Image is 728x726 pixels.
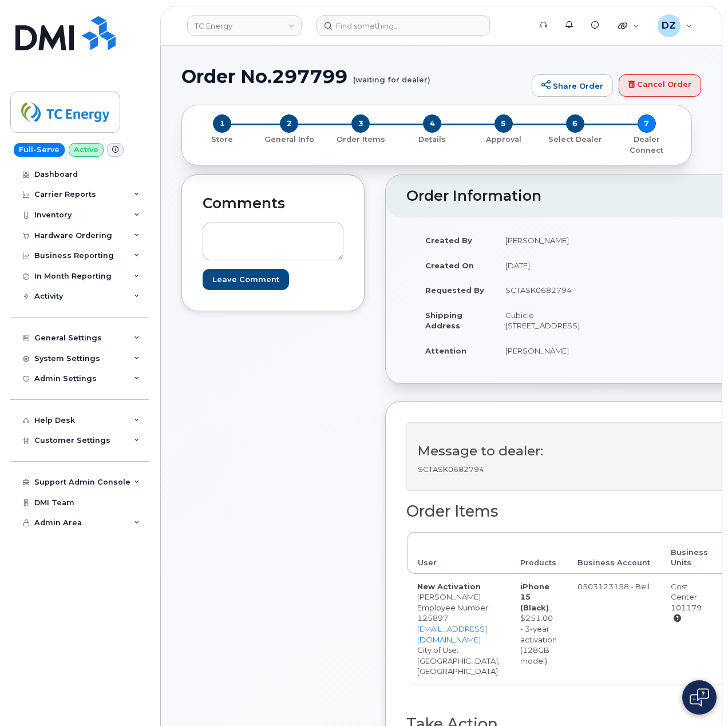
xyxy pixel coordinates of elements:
[351,114,370,133] span: 3
[330,134,392,145] p: Order Items
[567,574,660,684] td: 0503123158 - Bell
[407,532,510,574] th: User
[544,134,606,145] p: Select Dealer
[425,236,472,245] strong: Created By
[619,74,701,97] a: Cancel Order
[423,114,441,133] span: 4
[510,574,567,684] td: $251.00 - 3-year activation (128GB model)
[191,133,254,145] a: 1 Store
[417,603,490,623] span: Employee Number: 125897
[660,532,718,574] th: Business Units
[425,311,462,331] strong: Shipping Address
[181,66,526,86] h1: Order No.297799
[495,303,591,338] td: Cubicle [STREET_ADDRESS]
[495,277,591,303] td: SCTASK0682794
[495,228,591,253] td: [PERSON_NAME]
[495,338,591,363] td: [PERSON_NAME]
[566,114,584,133] span: 6
[520,582,549,612] strong: iPhone 15 (Black)
[196,134,249,145] p: Store
[203,196,343,212] h2: Comments
[532,74,613,97] a: Share Order
[258,134,321,145] p: General Info
[213,114,231,133] span: 1
[417,582,481,591] strong: New Activation
[353,66,430,84] small: (waiting for dealer)
[425,285,484,295] strong: Requested By
[425,261,474,270] strong: Created On
[494,114,513,133] span: 5
[325,133,397,145] a: 3 Order Items
[401,134,464,145] p: Details
[425,346,466,355] strong: Attention
[280,114,298,133] span: 2
[472,134,535,145] p: Approval
[203,269,289,290] input: Leave Comment
[397,133,468,145] a: 4 Details
[407,574,510,684] td: [PERSON_NAME] City of Use: [GEOGRAPHIC_DATA], [GEOGRAPHIC_DATA]
[690,688,709,707] img: Open chat
[671,581,708,624] div: Cost Center: 101179
[567,532,660,574] th: Business Account
[495,253,591,278] td: [DATE]
[254,133,325,145] a: 2 General Info
[510,532,567,574] th: Products
[468,133,539,145] a: 5 Approval
[417,624,487,644] a: [EMAIL_ADDRESS][DOMAIN_NAME]
[539,133,611,145] a: 6 Select Dealer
